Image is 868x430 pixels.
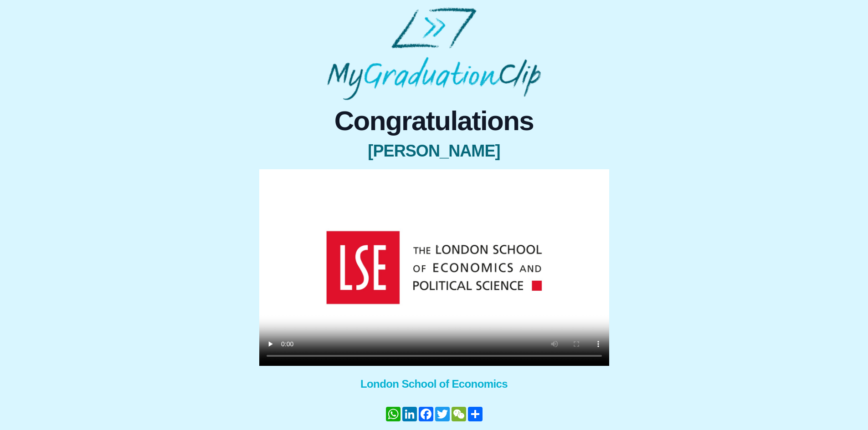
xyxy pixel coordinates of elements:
a: Twitter [434,407,451,421]
a: WhatsApp [385,407,401,421]
span: Congratulations [259,107,609,135]
span: London School of Economics [259,377,609,391]
a: Facebook [418,407,434,421]
a: WeChat [451,407,467,421]
a: LinkedIn [401,407,418,421]
span: [PERSON_NAME] [259,142,609,160]
img: MyGraduationClip [327,7,540,100]
a: Share [467,407,483,421]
